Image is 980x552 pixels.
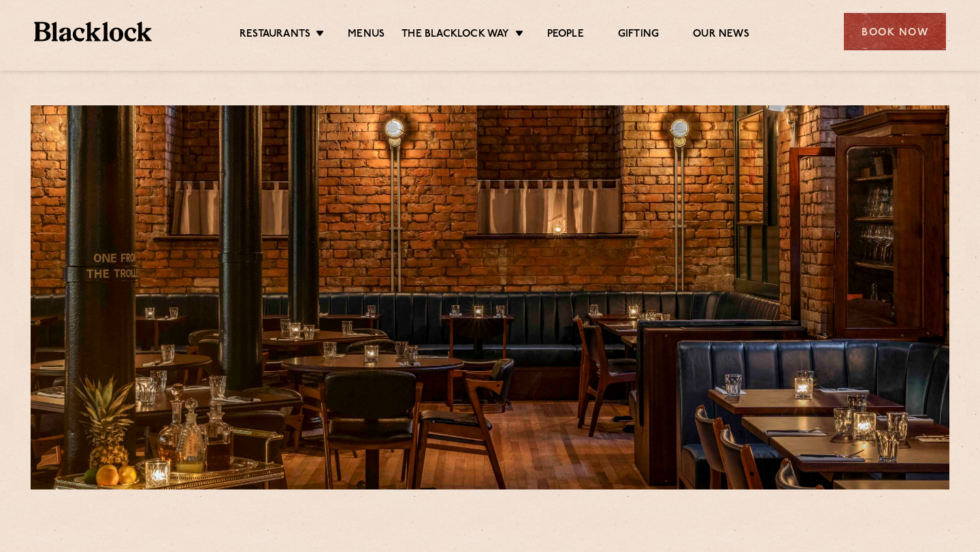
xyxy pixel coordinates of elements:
a: People [547,28,584,43]
a: Gifting [618,28,659,43]
div: Book Now [844,13,946,50]
img: BL_Textured_Logo-footer-cropped.svg [34,22,152,41]
a: Our News [693,28,749,43]
a: Restaurants [240,28,310,43]
a: The Blacklock Way [402,28,509,43]
a: Menus [348,28,385,43]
